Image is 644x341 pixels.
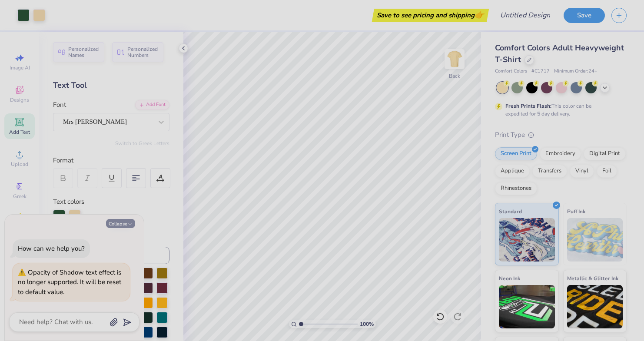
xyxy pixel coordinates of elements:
[53,197,84,207] label: Text colors
[449,72,460,80] div: Back
[499,274,520,283] span: Neon Ink
[115,140,169,147] button: Switch to Greek Letters
[493,7,557,24] input: Untitled Design
[567,207,585,216] span: Puff Ink
[53,79,169,91] div: Text Tool
[10,64,30,71] span: Image AI
[495,165,530,178] div: Applique
[505,103,551,109] strong: Fresh Prints Flash:
[495,68,527,75] span: Comfort Colors
[446,50,463,68] img: Back
[68,46,99,58] span: Personalized Names
[532,165,567,178] div: Transfers
[584,147,626,160] div: Digital Print
[540,147,581,160] div: Embroidery
[360,320,374,328] span: 100 %
[13,193,27,200] span: Greek
[9,129,30,136] span: Add Text
[597,165,617,178] div: Foil
[567,274,618,283] span: Metallic & Glitter Ink
[135,100,169,110] div: Add Font
[18,268,125,297] div: Opacity of Shadow text effect is no longer supported. It will be reset to default value.
[127,46,158,58] span: Personalized Numbers
[374,9,487,22] div: Save to see pricing and shipping
[10,96,29,103] span: Designs
[495,130,627,140] div: Print Type
[53,100,66,110] label: Font
[475,10,484,20] span: 👉
[11,161,28,168] span: Upload
[505,102,612,118] div: This color can be expedited for 5 day delivery.
[554,68,598,75] span: Minimum Order: 24 +
[564,8,605,23] button: Save
[567,285,623,328] img: Metallic & Glitter Ink
[53,156,170,166] div: Format
[499,285,555,328] img: Neon Ink
[495,147,537,160] div: Screen Print
[106,219,135,228] button: Collapse
[495,182,537,195] div: Rhinestones
[570,165,594,178] div: Vinyl
[18,244,85,253] div: How can we help you?
[495,43,624,65] span: Comfort Colors Adult Heavyweight T-Shirt
[567,218,623,262] img: Puff Ink
[499,218,555,262] img: Standard
[531,68,550,75] span: # C1717
[499,207,522,216] span: Standard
